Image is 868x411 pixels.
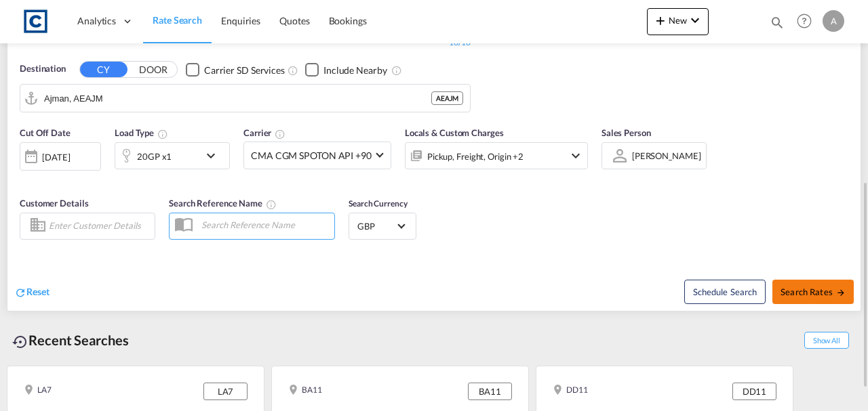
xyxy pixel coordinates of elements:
span: Destination [20,62,66,76]
div: A [823,10,844,32]
div: Carrier SD Services [204,64,285,77]
span: Quotes [279,15,309,26]
div: Pickup Freight Origin Origin Custom Factory Stuffingicon-chevron-down [405,142,588,169]
img: 1fdb9190129311efbfaf67cbb4249bed.jpeg [20,6,51,37]
span: Help [793,9,816,33]
span: Search Reference Name [169,198,277,209]
div: icon-magnify [770,15,785,35]
md-icon: icon-refresh [14,286,26,299]
md-icon: icon-chevron-down [203,148,226,164]
div: [DATE] [20,142,101,171]
div: Pickup Freight Origin Origin Custom Factory Stuffing [427,147,524,166]
button: icon-plus 400-fgNewicon-chevron-down [647,8,709,35]
md-icon: icon-information-outline [157,129,168,139]
div: 20GP x1icon-chevron-down [115,142,230,169]
md-icon: Your search will be saved by the below given name [266,199,277,210]
md-icon: icon-chevron-down [687,12,703,28]
md-icon: Unchecked: Search for CY (Container Yard) services for all selected carriers.Checked : Search for... [288,65,298,76]
md-icon: icon-chevron-down [568,148,584,164]
span: Customer Details [20,198,88,209]
span: Cut Off Date [20,127,71,138]
span: CMA CGM SPOTON API +90 [251,149,372,163]
div: BA11 [468,383,512,400]
div: Help [793,9,823,34]
md-icon: icon-backup-restore [12,334,28,350]
span: Rate Search [153,14,202,26]
div: DD11 [553,383,588,400]
button: DOOR [130,62,177,78]
input: Search by Port [44,88,431,108]
div: icon-refreshReset [14,285,50,300]
md-icon: icon-plus 400-fg [652,12,669,28]
input: Enter Customer Details [49,216,151,236]
span: Show All [804,332,849,349]
button: CY [80,62,127,77]
div: Include Nearby [323,64,387,77]
div: [DATE] [42,151,70,163]
button: Note: By default Schedule search will only considerorigin ports, destination ports and cut off da... [684,280,766,304]
span: Search Currency [349,198,408,209]
md-checkbox: Checkbox No Ink [186,62,285,77]
md-datepicker: Select [20,169,30,188]
button: Search Ratesicon-arrow-right [772,280,854,304]
div: BA11 [288,383,322,400]
span: Bookings [329,15,367,26]
div: LA7 [24,383,52,400]
span: Carrier [243,127,285,138]
div: LA7 [203,383,248,400]
md-icon: The selected Trucker/Carrierwill be displayed in the rate results If the rates are from another f... [275,129,285,139]
md-icon: Unchecked: Ignores neighbouring ports when fetching rates.Checked : Includes neighbouring ports w... [391,65,402,76]
md-select: Select Currency: £ GBPUnited Kingdom Pound [356,216,409,236]
md-select: Sales Person: Alfie Kybert [631,146,703,165]
md-checkbox: Checkbox No Ink [305,62,387,77]
span: Analytics [77,14,116,28]
md-input-container: Ajman, AEAJM [20,85,470,112]
span: New [652,15,703,26]
span: Sales Person [601,127,651,138]
span: GBP [357,220,395,232]
span: Locals & Custom Charges [405,127,504,138]
input: Search Reference Name [195,215,334,235]
span: Reset [26,286,50,297]
span: Enquiries [221,15,260,26]
div: Recent Searches [7,325,134,355]
div: DD11 [732,383,776,400]
span: Search Rates [781,286,846,297]
span: Load Type [115,127,168,138]
md-icon: icon-magnify [770,15,785,30]
div: 20GP x1 [137,147,172,166]
div: [PERSON_NAME] [632,150,701,161]
md-icon: icon-arrow-right [836,288,846,297]
div: AEAJM [431,91,463,105]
